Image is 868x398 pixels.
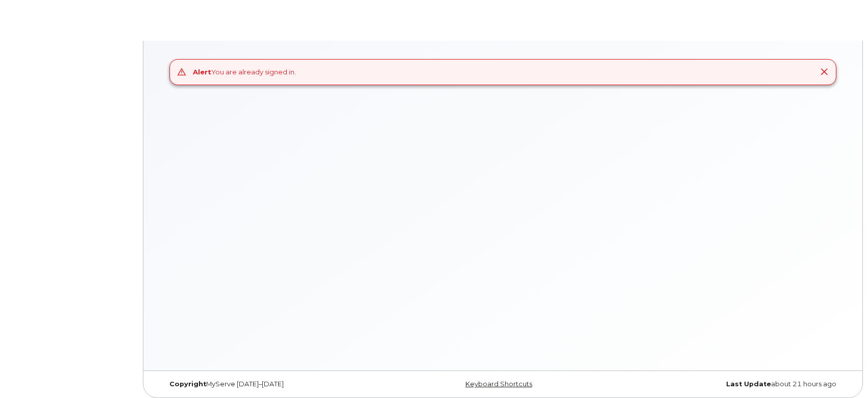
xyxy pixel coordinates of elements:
[616,380,844,388] div: about 21 hours ago
[465,380,532,388] a: Keyboard Shortcuts
[162,380,389,388] div: MyServe [DATE]–[DATE]
[726,380,771,388] strong: Last Update
[169,380,206,388] strong: Copyright
[193,68,211,76] strong: Alert
[193,67,296,77] div: You are already signed in.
